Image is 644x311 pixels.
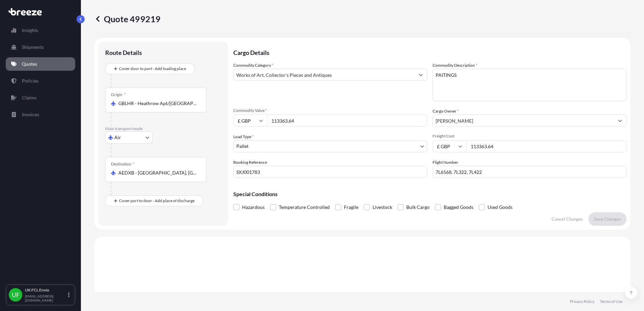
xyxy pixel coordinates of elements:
[233,108,427,113] span: Commodity Value
[105,126,221,131] p: Main transport mode
[236,143,248,150] span: Pallet
[433,133,626,139] span: Freight Cost
[22,61,37,67] p: Quotes
[279,202,330,212] span: Temperature Controlled
[433,62,477,69] label: Commodity Description
[373,202,392,212] span: Livestock
[433,159,458,166] label: Flight Number
[433,166,626,178] input: Enter name
[22,44,44,51] p: Shipments
[6,108,75,121] a: Invoices
[105,195,203,206] button: Cover port to door - Add place of discharge
[614,115,626,127] button: Show suggestions
[22,27,38,34] p: Insights
[433,108,459,115] label: Cargo Owner
[344,202,358,212] span: Fragile
[488,202,513,212] span: Used Goods
[233,42,626,62] p: Cargo Details
[25,294,67,302] p: [EMAIL_ADDRESS][DOMAIN_NAME]
[406,202,430,212] span: Bulk Cargo
[6,57,75,71] a: Quotes
[267,115,427,127] input: Type amount
[6,24,75,37] a: Insights
[233,159,267,166] label: Booking Reference
[6,40,75,54] a: Shipments
[94,13,160,24] p: Quote 499219
[22,77,38,84] p: Policies
[415,69,427,81] button: Show suggestions
[111,92,125,97] div: Origin
[594,216,621,222] p: Save Changes
[6,91,75,104] a: Claims
[111,161,135,167] div: Destination
[588,212,626,226] button: Save Changes
[466,140,626,152] input: Enter amount
[6,74,75,88] a: Policies
[242,202,265,212] span: Hazardous
[233,62,273,69] label: Commodity Category
[114,134,121,141] span: Air
[600,299,622,304] a: Terms of Use
[233,166,427,178] input: Your internal reference
[552,216,583,222] p: Cancel Changes
[118,100,198,107] input: Origin
[234,69,415,81] input: Select a commodity type
[118,169,198,176] input: Destination
[433,115,614,127] input: Full name
[233,140,427,152] button: Pallet
[22,94,36,101] p: Claims
[233,191,626,197] p: Special Conditions
[12,291,20,298] span: UF
[22,111,39,118] p: Invoices
[105,131,152,144] button: Select transport
[25,287,67,293] p: UK FCL Envio
[546,212,588,226] button: Cancel Changes
[105,49,142,57] p: Route Details
[444,202,473,212] span: Bagged Goods
[233,133,254,140] span: Load Type
[105,63,195,74] button: Cover door to port - Add loading place
[119,65,186,72] span: Cover door to port - Add loading place
[119,197,195,204] span: Cover port to door - Add place of discharge
[433,69,626,101] textarea: PAITINGS
[570,299,594,304] a: Privacy Policy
